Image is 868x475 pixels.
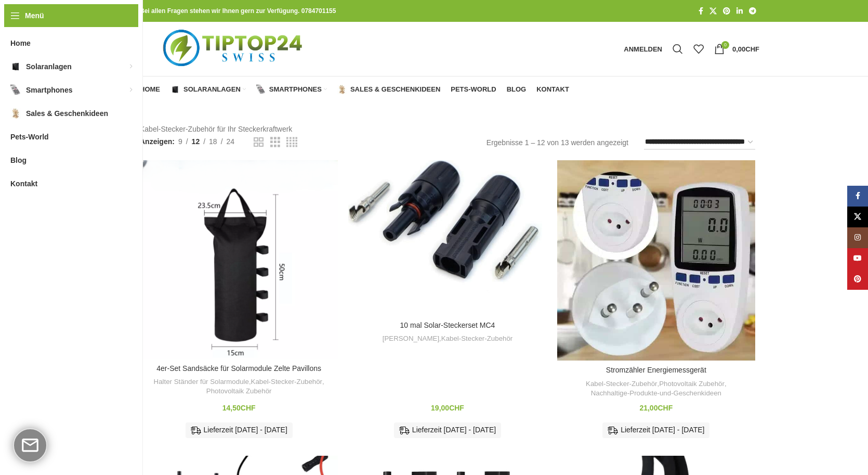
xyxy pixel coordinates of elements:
[223,136,239,147] a: 24
[536,79,569,100] a: Kontakt
[733,4,746,18] a: LinkedIn Social Link
[170,85,180,94] img: Solaranlagen
[192,137,200,146] span: 12
[251,377,322,387] a: Kabel-Stecker-Zubehör
[706,4,720,18] a: X Social Link
[451,79,496,100] a: Pets-World
[269,85,322,94] span: Smartphones
[140,85,160,94] span: Home
[10,108,21,119] img: Sales & Geschenkideen
[178,137,182,146] span: 9
[337,79,440,100] a: Sales & Geschenkideen
[847,269,868,290] a: Pinterest Social Link
[10,61,21,72] img: Solaranlagen
[847,227,868,248] a: Instagram Social Link
[26,104,108,123] span: Sales & Geschenkideen
[25,10,44,21] span: Menü
[745,45,759,53] span: CHF
[624,46,662,53] span: Anmelden
[507,85,527,94] span: Blog
[847,207,868,227] a: X Social Link
[441,334,512,344] a: Kabel-Stecker-Zubehör
[847,186,868,207] a: Facebook Social Link
[286,136,297,149] a: Rasteransicht 4
[720,4,733,18] a: Pinterest Social Link
[183,85,241,94] span: Solaranlagen
[140,79,160,100] a: Home
[709,38,765,59] a: 0 0,00CHF
[175,136,186,147] a: 9
[145,377,333,396] div: , ,
[10,85,21,95] img: Smartphones
[431,404,464,412] bdi: 19,00
[695,4,706,18] a: Facebook Social Link
[536,85,569,94] span: Kontakt
[170,79,246,100] a: Solaranlagen
[348,160,546,315] a: 10 mal Solar-Steckerset MC4
[602,422,709,438] div: Lieferzeit [DATE] - [DATE]
[140,160,338,358] a: 4er-Set Sandsäcke für Solarmodule Zelte Pavillons
[10,151,27,170] span: Blog
[451,85,496,94] span: Pets-World
[449,404,464,412] span: CHF
[350,85,440,94] span: Sales & Geschenkideen
[688,38,709,59] div: Meine Wunschliste
[154,377,249,387] a: Halter Ständer für Solarmodule
[140,136,175,147] span: Anzeigen
[394,422,501,438] div: Lieferzeit [DATE] - [DATE]
[383,334,439,344] a: [PERSON_NAME]
[26,81,72,99] span: Smartphones
[644,135,755,150] select: Shop-Reihenfolge
[135,79,574,100] div: Hauptnavigation
[254,136,264,149] a: Rasteransicht 2
[721,41,729,49] span: 0
[400,321,495,329] a: 10 mal Solar-Steckerset MC4
[732,45,759,53] bdi: 0,00
[10,34,31,53] span: Home
[241,404,256,412] span: CHF
[659,379,725,389] a: Photovoltaik Zubehör
[667,38,688,59] a: Suche
[26,57,72,76] span: Solaranlagen
[10,127,49,146] span: Pets-World
[140,44,328,53] a: Logo der Website
[746,4,759,18] a: Telegram Social Link
[256,85,266,94] img: Smartphones
[619,38,667,59] a: Anmelden
[186,422,293,438] div: Lieferzeit [DATE] - [DATE]
[156,364,321,373] a: 4er-Set Sandsäcke für Solarmodule Zelte Pavillons
[562,379,750,399] div: , ,
[353,334,541,344] div: ,
[209,137,217,146] span: 18
[606,366,706,374] a: Stromzähler Energiemessgerät
[270,136,280,149] a: Rasteransicht 3
[657,404,673,412] span: CHF
[140,7,336,15] strong: Bei allen Fragen stehen wir Ihnen gern zur Verfügung. 0784701155
[507,79,527,100] a: Blog
[227,137,235,146] span: 24
[205,136,221,147] a: 18
[486,137,628,148] p: Ergebnisse 1 – 12 von 13 werden angezeigt
[188,136,204,147] a: 12
[639,404,673,412] bdi: 21,00
[337,85,347,94] img: Sales & Geschenkideen
[222,404,256,412] bdi: 14,50
[140,22,328,76] img: Tiptop24 Nachhaltige & Faire Produkte
[140,123,759,135] p: Kabel-Stecker-Zubehör für Ihr Steckerkraftwerk
[206,387,272,396] a: Photovoltaik Zubehör
[591,389,721,399] a: Nachhaltige-Produkte-und-Geschenkideen
[256,79,327,100] a: Smartphones
[557,160,755,361] a: Stromzähler Energiemessgerät
[847,248,868,269] a: YouTube Social Link
[10,174,37,193] span: Kontakt
[586,379,657,389] a: Kabel-Stecker-Zubehör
